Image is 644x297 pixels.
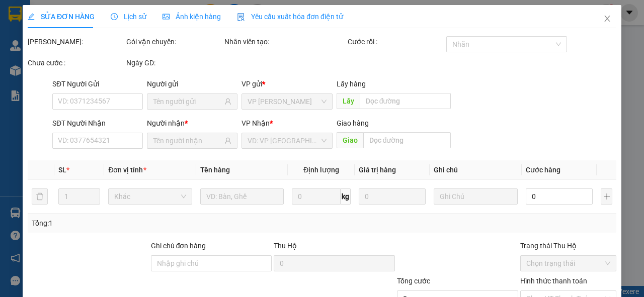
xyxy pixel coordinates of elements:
div: Cước rồi : [348,36,444,47]
th: Ghi chú [430,160,521,180]
span: kg [341,188,351,205]
div: Tổng: 1 [32,218,250,229]
div: [PERSON_NAME]: [28,36,124,47]
input: Dọc đường [363,132,450,148]
span: Định lượng [303,166,339,174]
span: edit [28,13,35,20]
input: Dọc đường [359,93,450,109]
li: (c) 2017 [85,48,138,60]
b: Gửi khách hàng [62,15,100,62]
div: Người gửi [147,78,237,89]
span: Khác [114,189,186,204]
input: Ghi chú đơn hàng [150,255,272,271]
span: Lịch sử [111,13,146,21]
span: SỬA ĐƠN HÀNG [28,13,95,21]
b: [PERSON_NAME] [13,65,57,112]
span: SL [58,166,66,174]
input: 0 [359,188,426,205]
label: Hình thức thanh toán [520,277,587,285]
span: Thu Hộ [274,242,297,250]
input: Tên người nhận [153,135,222,146]
div: SĐT Người Gửi [52,78,143,89]
button: delete [32,188,48,205]
span: Chọn trạng thái [526,256,610,271]
span: user [224,98,231,105]
span: Giá trị hàng [359,166,396,174]
div: Người nhận [147,118,237,129]
span: Tên hàng [200,166,230,174]
div: SĐT Người Nhận [52,118,143,129]
span: Đơn vị tính [108,166,146,174]
img: logo.jpg [109,13,133,37]
button: Close [593,5,621,33]
span: clock-circle [111,13,118,20]
span: Cước hàng [525,166,560,174]
div: Chưa cước : [28,57,124,68]
span: Giao hàng [336,119,368,127]
div: Nhân viên tạo: [224,36,346,47]
button: plus [601,188,612,205]
span: Ảnh kiện hàng [163,13,221,21]
div: Trạng thái Thu Hộ [520,240,616,251]
span: Giao [336,132,363,148]
label: Ghi chú đơn hàng [150,242,206,250]
span: Lấy hàng [336,80,365,88]
input: Tên người gửi [153,96,222,107]
span: close [603,15,611,23]
b: [DOMAIN_NAME] [85,38,138,46]
input: Ghi Chú [434,188,517,205]
span: Tổng cước [397,277,430,285]
span: Yêu cầu xuất hóa đơn điện tử [237,13,343,21]
span: Lấy [336,93,359,109]
div: VP gửi [242,78,332,89]
input: VD: Bàn, Ghế [200,188,284,205]
span: VP Nhận [242,119,270,127]
img: icon [237,13,245,21]
div: Gói vận chuyển: [126,36,223,47]
div: Ngày GD: [126,57,223,68]
span: VP Phan Rang [248,94,326,109]
span: picture [163,13,170,20]
span: user [224,137,231,144]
